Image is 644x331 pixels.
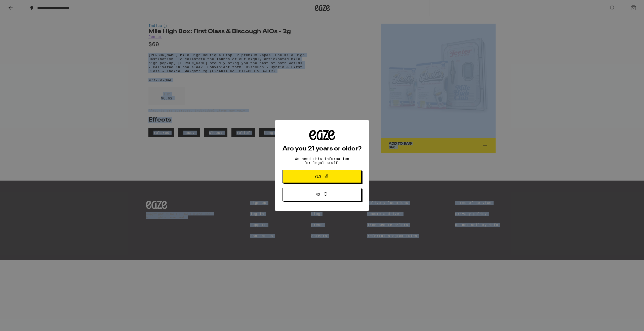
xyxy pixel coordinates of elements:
[315,193,320,196] span: No
[283,170,361,183] button: Yes
[314,175,321,178] span: Yes
[283,146,361,152] h2: Are you 21 years or older?
[3,4,36,8] span: Hi. Need any help?
[291,157,353,165] p: We need this information for legal stuff.
[283,188,361,201] button: No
